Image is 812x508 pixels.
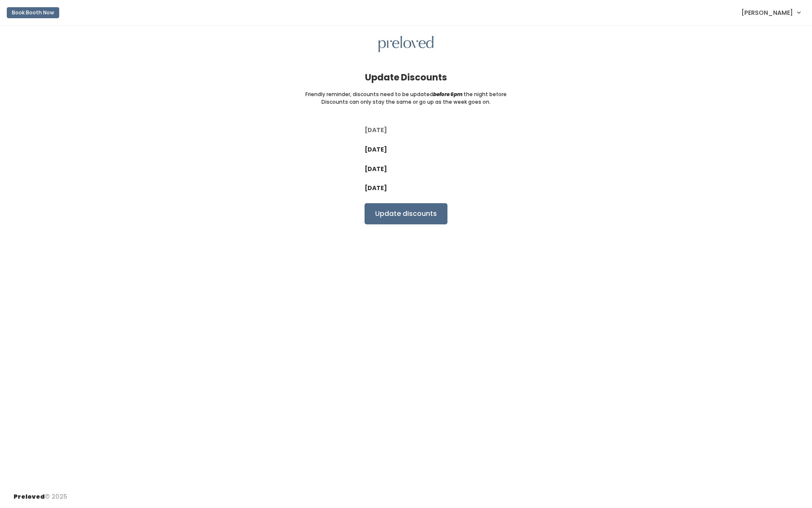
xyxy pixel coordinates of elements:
[365,203,447,224] input: Update discounts
[7,7,59,18] button: Book Booth Now
[14,486,67,501] div: © 2025
[305,91,507,98] small: Friendly reminder, discounts need to be updated the night before
[14,492,45,501] span: Preloved
[321,98,491,106] small: Discounts can only stay the same or go up as the week goes on.
[733,3,809,22] a: [PERSON_NAME]
[379,36,433,52] img: preloved logo
[7,3,59,22] a: Book Booth Now
[433,91,463,98] i: before 6pm
[365,126,387,135] label: [DATE]
[365,72,447,82] h4: Update Discounts
[365,165,387,174] label: [DATE]
[365,145,387,154] label: [DATE]
[741,8,793,17] span: [PERSON_NAME]
[365,184,387,193] label: [DATE]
